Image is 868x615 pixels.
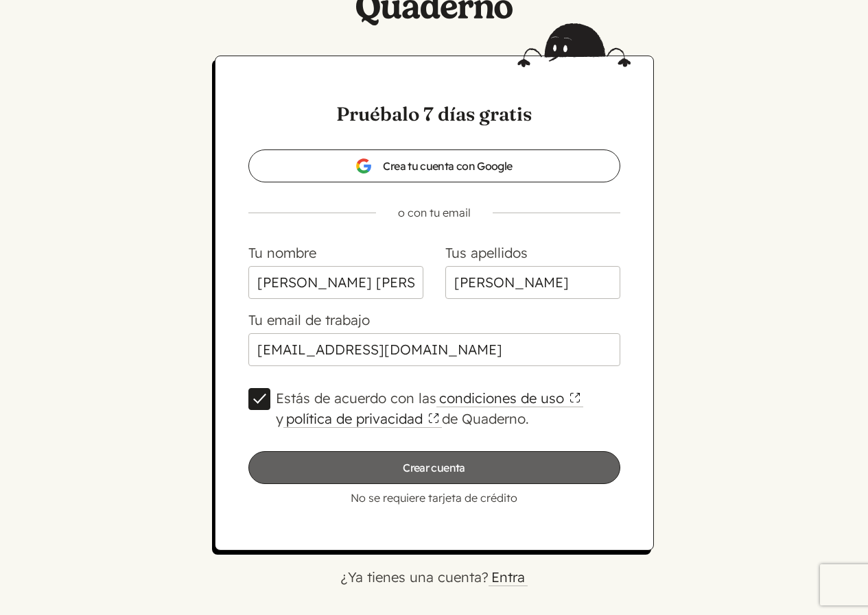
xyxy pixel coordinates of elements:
[226,204,642,221] p: o con tu email
[248,451,620,484] input: Crear cuenta
[445,244,528,261] label: Tus apellidos
[248,311,370,328] label: Tu email de trabajo
[248,149,620,182] a: Crea tu cuenta con Google
[276,388,620,429] label: Estás de acuerdo con las y de Quaderno.
[283,410,442,428] a: política de privacidad
[248,244,316,261] label: Tu nombre
[436,389,583,407] a: condiciones de uso
[248,100,620,128] h1: Pruébalo 7 días gratis
[489,568,528,586] a: Entra
[355,158,512,174] span: Crea tu cuenta con Google
[248,490,620,506] p: No se requiere tarjeta de crédito
[27,567,841,588] p: ¿Ya tienes una cuenta?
